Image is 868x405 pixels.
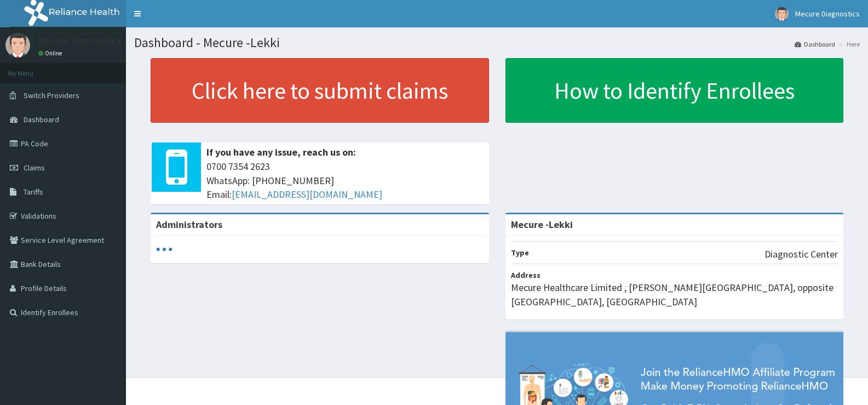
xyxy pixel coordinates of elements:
span: Mecure Diagnostics [795,9,860,19]
a: Dashboard [795,39,835,49]
span: Switch Providers [24,90,79,100]
img: User Image [775,7,789,21]
h1: Dashboard - Mecure -Lekki [134,36,860,50]
p: Mecure Healthcare Limited , [PERSON_NAME][GEOGRAPHIC_DATA], opposite [GEOGRAPHIC_DATA], [GEOGRAPH... [511,281,838,309]
b: Address [511,270,541,280]
a: Online [38,49,65,57]
li: Here [836,39,860,49]
svg: audio-loading [156,241,173,258]
a: [EMAIL_ADDRESS][DOMAIN_NAME] [232,188,382,201]
b: If you have any issue, reach us on: [206,146,356,158]
p: Mecure Diagnostics [38,36,121,45]
span: Dashboard [24,115,59,124]
span: Tariffs [24,187,43,197]
a: Click here to submit claims [151,58,489,123]
b: Administrators [156,218,222,231]
b: Type [511,248,529,258]
a: How to Identify Enrollees [505,58,844,123]
span: 0700 7354 2623 WhatsApp: [PHONE_NUMBER] Email: [206,159,484,202]
span: Claims [24,163,45,173]
img: User Image [5,33,30,58]
p: Diagnostic Center [764,247,838,261]
strong: Mecure -Lekki [511,218,573,231]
